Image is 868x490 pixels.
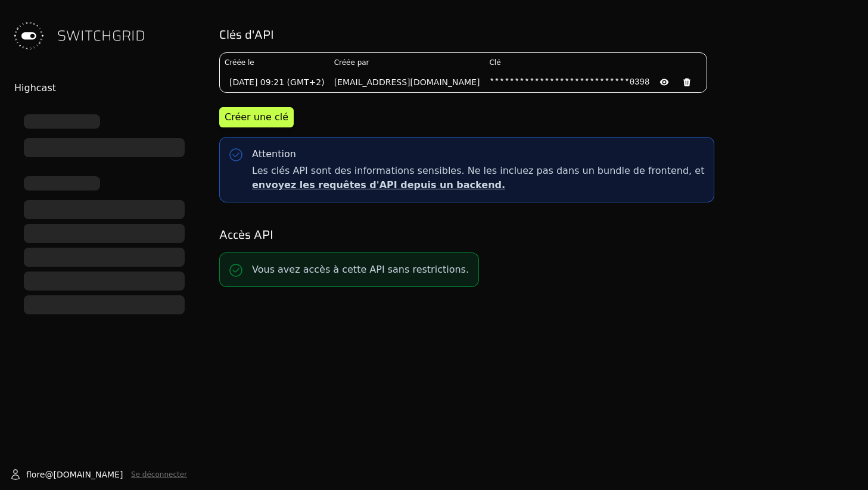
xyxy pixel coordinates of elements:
th: Clé [484,53,707,72]
span: SWITCHGRID [57,26,145,45]
img: Switchgrid Logo [10,17,48,55]
td: [EMAIL_ADDRESS][DOMAIN_NAME] [329,72,485,92]
div: Attention [252,147,296,161]
span: @ [45,469,53,480]
p: envoyez les requêtes d'API depuis un backend. [252,178,704,192]
button: Créer une clé [219,107,294,127]
div: Créer une clé [225,110,288,124]
th: Créée le [220,53,329,72]
div: Highcast [14,81,197,95]
span: flore [26,469,45,480]
td: [DATE] 09:21 (GMT+2) [220,72,329,92]
p: Vous avez accès à cette API sans restrictions. [252,263,469,277]
th: Créée par [329,53,485,72]
h2: Clés d'API [219,26,851,43]
button: Se déconnecter [131,470,187,479]
h2: Accès API [219,226,851,243]
span: Les clés API sont des informations sensibles. Ne les incluez pas dans un bundle de frontend, et [252,164,704,192]
span: [DOMAIN_NAME] [53,469,123,480]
